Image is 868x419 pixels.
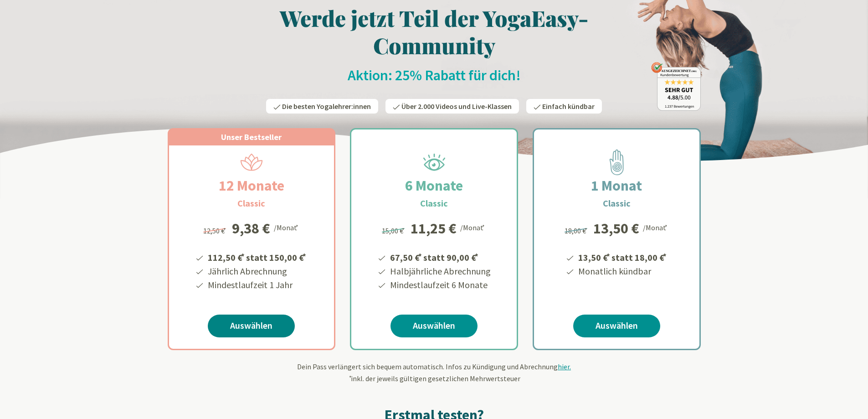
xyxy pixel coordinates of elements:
li: Mindestlaufzeit 6 Monate [389,278,491,292]
li: 112,50 € statt 150,00 € [206,249,308,264]
div: /Monat [274,221,300,233]
a: Auswählen [573,315,660,337]
div: 11,25 € [411,221,457,236]
h2: 1 Monat [569,175,664,197]
h2: Aktion: 25% Rabatt für dich! [168,66,701,84]
h2: 6 Monate [383,175,485,197]
li: Halbjährliche Abrechnung [389,264,491,278]
h1: Werde jetzt Teil der YogaEasy-Community [168,4,701,59]
span: Über 2.000 Videos und Live-Klassen [401,102,512,111]
h2: 12 Monate [197,175,306,197]
li: Jährlich Abrechnung [206,264,308,278]
div: 9,38 € [232,221,270,236]
span: Die besten Yogalehrer:innen [282,102,371,111]
div: /Monat [460,221,486,233]
span: hier. [558,362,571,371]
a: Auswählen [208,315,295,337]
li: 13,50 € statt 18,00 € [577,249,668,264]
li: 67,50 € statt 90,00 € [389,249,491,264]
span: Unser Bestseller [221,132,282,142]
span: Einfach kündbar [542,102,595,111]
h3: Classic [237,197,265,210]
h3: Classic [420,197,448,210]
li: Mindestlaufzeit 1 Jahr [206,278,308,292]
img: ausgezeichnet_badge.png [651,62,701,111]
span: inkl. der jeweils gültigen gesetzlichen Mehrwertsteuer [348,374,520,383]
span: 18,00 € [565,226,589,235]
div: /Monat [643,221,669,233]
span: 15,00 € [382,226,406,235]
span: 12,50 € [203,226,227,235]
h3: Classic [603,197,631,210]
div: 13,50 € [593,221,639,236]
li: Monatlich kündbar [577,264,668,278]
a: Auswählen [390,315,478,337]
div: Dein Pass verlängert sich bequem automatisch. Infos zu Kündigung und Abrechnung [168,361,701,384]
